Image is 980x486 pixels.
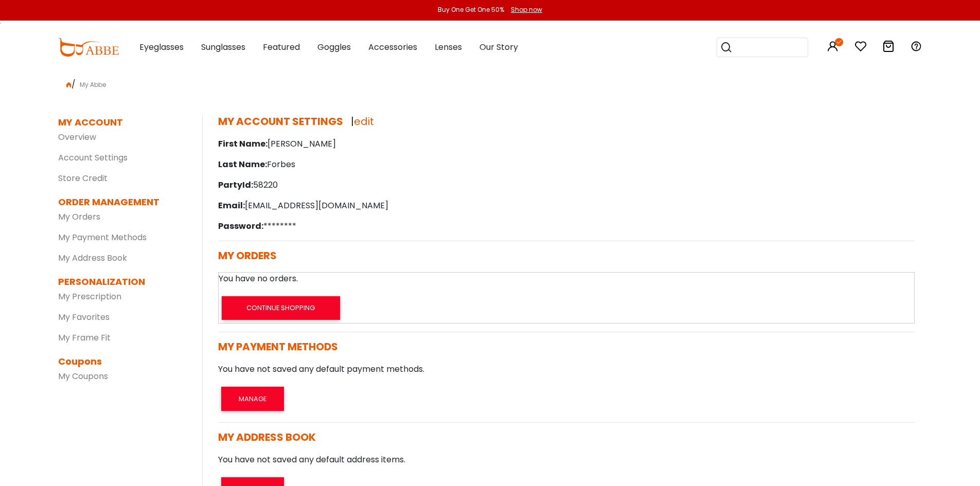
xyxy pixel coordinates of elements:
span: MY ORDERS [218,248,277,263]
p: You have not saved any default payment methods. [218,363,915,375]
a: My Prescription [58,291,121,302]
span: Featured [263,41,300,53]
span: MY ACCOUNT SETTINGS [218,114,343,129]
span: Sunglasses [201,41,245,53]
span: Our Story [479,41,518,53]
button: Continue Shopping [222,296,340,320]
dt: Coupons [58,354,187,368]
img: home.png [66,82,72,87]
p: You have not saved any default address items. [218,454,915,466]
div: / [58,74,922,91]
a: Shop now [506,5,542,14]
button: MANAGE [221,387,284,410]
span: Password: [218,220,263,232]
a: My Frame Fit [58,332,111,344]
dt: PERSONALIZATION [58,275,187,289]
span: PartyId: [218,179,253,191]
font: [PERSON_NAME] [268,138,336,150]
a: MANAGE [218,392,287,404]
span: Accessories [368,41,417,53]
a: edit [354,114,374,129]
dt: ORDER MANAGEMENT [58,195,187,209]
img: abbeglasses.com [58,38,119,57]
a: My Address Book [58,252,127,264]
span: Lenses [435,41,462,53]
font: 58220 [253,179,278,191]
span: First Name: [218,138,268,150]
a: My Orders [58,211,100,223]
a: Continue Shopping [219,302,343,314]
span: Goggles [317,41,351,53]
font: [EMAIL_ADDRESS][DOMAIN_NAME] [245,200,388,211]
span: My Abbe [76,80,110,89]
span: Last Name: [218,158,267,170]
a: Account Settings [58,152,128,164]
span: | [351,114,374,129]
div: Shop now [511,5,542,14]
span: Email: [218,200,245,211]
dt: MY ACCOUNT [58,115,123,129]
div: Buy One Get One 50% [438,5,504,14]
span: MY ADDRESS BOOK [218,430,316,444]
a: Store Credit [58,172,108,184]
a: My Favorites [58,311,110,323]
span: MY PAYMENT METHODS [218,339,338,354]
a: My Payment Methods [58,231,147,243]
a: My Coupons [58,370,108,382]
span: Eyeglasses [139,41,184,53]
font: Forbes [267,158,295,170]
p: You have no orders. [219,273,914,285]
a: Overview [58,131,96,143]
